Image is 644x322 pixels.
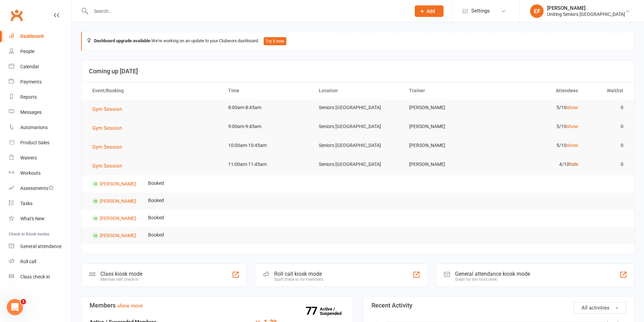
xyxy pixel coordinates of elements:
span: Settings [471,3,490,19]
td: Booked [142,193,170,208]
td: 5/10 [494,119,584,134]
th: Trainer [403,82,494,99]
td: Booked [142,227,170,243]
a: show [567,124,578,129]
a: [PERSON_NAME] [100,232,136,238]
a: Roll call [9,254,71,269]
td: [PERSON_NAME] [403,119,494,134]
div: Great for the front desk [455,277,530,282]
input: Search... [89,6,406,16]
a: People [9,44,71,59]
div: [PERSON_NAME] [547,5,625,11]
th: Event/Booking [86,82,222,99]
th: Attendees [494,82,584,99]
a: Clubworx [8,7,25,24]
button: Gym Session [92,162,127,170]
th: Time [222,82,313,99]
td: Booked [142,175,170,191]
div: Staff check-in for members [274,277,323,282]
td: 0 [584,156,629,172]
td: 4/10 [494,156,584,172]
td: Seniors [GEOGRAPHIC_DATA] [313,138,403,153]
strong: 77 [306,306,320,316]
div: Dashboard [20,33,44,39]
button: Gym Session [92,124,127,132]
div: What's New [20,216,45,221]
td: 0 [584,119,629,134]
td: 0 [584,100,629,116]
div: General attendance kiosk mode [455,271,530,277]
span: Gym Session [92,106,122,112]
span: 1 [21,299,26,304]
span: Gym Session [92,125,122,131]
a: Messages [9,105,71,120]
div: General attendance [20,244,62,249]
div: Automations [20,125,48,130]
button: Gym Session [92,105,127,113]
a: General attendance kiosk mode [9,239,71,254]
button: Gym Session [92,143,127,151]
div: Assessments [20,185,54,191]
div: Uniting Seniors [GEOGRAPHIC_DATA] [547,11,625,17]
th: Waitlist [584,82,629,99]
div: Member self check-in [100,277,142,282]
strong: Dashboard upgrade available: [94,38,151,43]
a: show more [117,303,143,309]
a: Product Sales [9,135,71,150]
div: Payments [20,79,42,84]
a: What's New [9,211,71,226]
td: [PERSON_NAME] [403,138,494,153]
td: Booked [142,210,170,226]
div: Tasks [20,201,32,206]
span: Add [427,8,435,14]
button: Add [415,5,444,17]
div: Calendar [20,64,39,69]
h3: Members [90,302,344,309]
td: Seniors [GEOGRAPHIC_DATA] [313,119,403,134]
a: Calendar [9,59,71,74]
span: Gym Session [92,163,122,169]
td: 10:00am-10:45am [222,138,313,153]
a: Automations [9,120,71,135]
td: 5/10 [494,100,584,116]
td: 11:00am-11:45am [222,156,313,172]
h3: Coming up [DATE] [89,68,627,75]
div: Class check-in [20,274,50,279]
div: Reports [20,94,37,100]
div: Workouts [20,170,41,176]
div: We're working on an update to your Clubworx dashboard. [81,32,635,51]
div: Waivers [20,155,37,160]
div: People [20,49,34,54]
td: [PERSON_NAME] [403,100,494,116]
a: Waivers [9,150,71,166]
div: Roll call [20,259,36,264]
td: 8:00am-8:45am [222,100,313,116]
a: show [567,143,578,148]
a: [PERSON_NAME] [100,181,136,186]
a: Workouts [9,166,71,181]
span: All activities [581,305,610,311]
a: [PERSON_NAME] [100,215,136,221]
td: Seniors [GEOGRAPHIC_DATA] [313,100,403,116]
a: [PERSON_NAME] [100,198,136,203]
a: hide [569,162,578,167]
div: EF [530,4,544,18]
a: Reports [9,90,71,105]
a: Class kiosk mode [9,269,71,284]
a: 77Active / Suspended [320,302,350,321]
a: Assessments [9,181,71,196]
div: Messages [20,109,42,115]
button: All activities [574,302,626,314]
td: 5/10 [494,138,584,153]
button: Try it now [264,37,286,45]
a: Dashboard [9,29,71,44]
iframe: Intercom live chat [7,299,23,315]
th: Location [313,82,403,99]
span: Gym Session [92,144,122,150]
div: Class kiosk mode [100,271,142,277]
a: show [567,105,578,110]
a: Payments [9,74,71,90]
a: Tasks [9,196,71,211]
td: 9:00am-9:45am [222,119,313,134]
td: 0 [584,138,629,153]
